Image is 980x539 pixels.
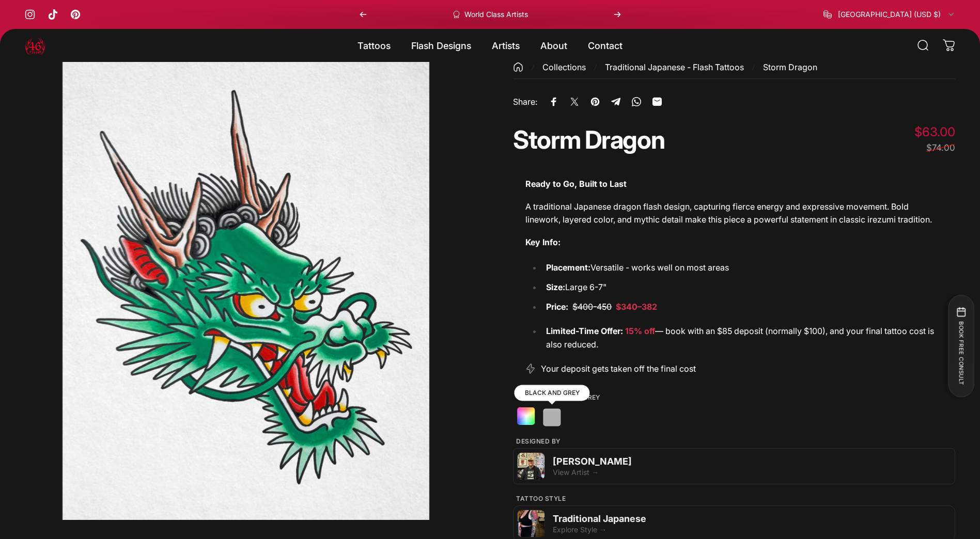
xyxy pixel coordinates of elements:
[518,407,535,425] label: Colour
[543,409,561,426] label: Black and Grey
[753,62,817,72] li: Storm Dragon
[347,35,401,56] summary: Tattoos
[25,62,467,520] media-gallery: Gallery Viewer
[25,62,467,520] img: Storm Dragon
[517,393,600,401] div: Color:
[546,302,568,312] strong: Price:
[518,510,545,537] img: Traditional Japanese
[542,281,943,294] li: Large 6-7"
[545,393,600,401] span: Black and Grey
[546,325,943,351] p: — book with an $85 deposit (normally $100), and your final tattoo cost is also reduced.
[513,128,580,153] animate-element: Storm
[553,179,561,189] span: to
[914,124,955,139] span: $63.00
[553,468,951,477] div: View Artist →
[553,456,951,467] div: [PERSON_NAME]
[948,295,974,398] button: BOOK FREE CONSULT
[546,282,565,292] b: Size:
[513,448,955,484] div: View artist page for Spencer Skalko
[525,237,561,247] strong: Key Info:
[516,495,955,502] p: Tattoo Style
[599,179,608,189] span: to
[525,200,943,227] p: A traditional Japanese dragon flash design, capturing fierce energy and expressive movement. Bold...
[838,10,941,19] span: [GEOGRAPHIC_DATA] (USD $)
[625,326,655,336] strong: 15% off
[542,62,586,72] a: Collections
[464,10,528,19] p: World Class Artists
[563,179,577,189] span: Go,
[516,437,955,445] p: Designed by
[518,453,545,480] img: Spencer Skalko
[542,261,943,275] li: Versatile - works well on most areas
[578,35,633,56] a: Contact
[513,98,537,106] p: Share:
[553,525,951,534] div: Explore Style →
[585,128,664,153] animate-element: Dragon
[546,262,590,273] strong: Placement:
[579,179,597,189] span: Built
[926,142,955,153] span: $74.00
[25,62,467,520] button: Open media 1 in modal
[553,513,951,524] div: Traditional Japanese
[610,179,627,189] span: Last
[347,35,633,56] nav: Primary
[525,179,551,189] span: Ready
[572,302,612,312] del: $400-450
[530,35,578,56] summary: About
[541,363,696,374] p: Your deposit gets taken off the final cost
[481,35,530,56] summary: Artists
[616,302,657,312] strong: $340–382
[938,34,960,57] a: 0 items
[513,62,955,79] nav: breadcrumbs
[605,62,744,72] a: Traditional Japanese - Flash Tattoos
[401,35,481,56] summary: Flash Designs
[546,326,623,336] b: Limited-Time Offer:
